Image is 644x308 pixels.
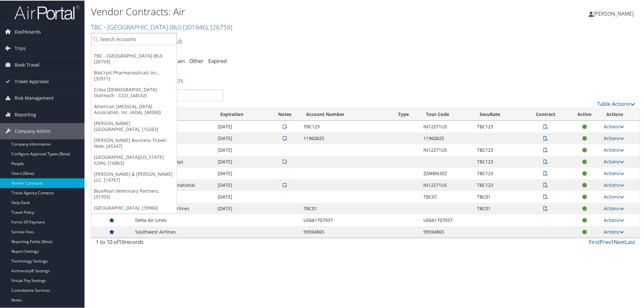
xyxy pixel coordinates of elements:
[420,214,474,225] td: US661707937
[611,238,614,245] a: 1
[625,238,635,245] a: Last
[15,89,54,106] span: Risk Management
[420,132,474,144] td: 11960825
[300,214,392,225] td: US661707937
[91,71,640,89] div: There is
[474,167,522,179] td: TBC123
[91,22,232,31] a: TBC - [GEOGRAPHIC_DATA] (BU)
[214,155,269,167] td: [DATE]
[214,108,269,120] th: Expiration: activate to sort column ascending
[474,190,522,202] td: TBC01
[300,108,392,120] th: Account Number: activate to sort column ascending
[15,40,26,56] span: Trips
[15,73,49,89] span: Travel Approval
[569,108,600,120] th: Active: activate to sort column ascending
[474,179,522,190] td: TBC123
[420,144,474,155] td: IN12271US
[91,151,177,168] a: [GEOGRAPHIC_DATA][US_STATE] (UVA), [16863]
[420,190,474,202] td: TBC01
[420,225,474,237] td: 99594865
[15,23,41,39] span: Dashboards
[214,132,269,144] td: [DATE]
[214,179,269,190] td: [DATE]
[15,56,40,72] span: Book Travel
[119,238,124,245] span: 10
[474,155,522,167] td: TBC123
[589,238,600,245] a: First
[614,238,625,245] a: Next
[91,117,177,134] a: [PERSON_NAME][GEOGRAPHIC_DATA], [15263]
[600,108,640,120] th: Actions
[15,106,36,122] span: Reporting
[214,202,269,214] td: [DATE]
[132,214,214,225] td: Delta Air Lines
[474,202,522,214] td: TBC01
[269,108,301,120] th: Notes: activate to sort column ascending
[91,50,177,67] a: TBC - [GEOGRAPHIC_DATA] (BU), [26759]
[300,120,392,132] td: TBC123
[91,134,177,151] a: [PERSON_NAME] Business Travel - New, [45347]
[183,22,208,31] span: ( 301946 )
[523,108,569,120] th: Contract: activate to sort column ascending
[604,205,624,211] a: Actions
[91,4,457,18] h1: Vendor Contracts: Air
[96,237,224,249] div: 1 to 10 of records
[91,185,177,202] a: BluePearl Veterinary Partners, [31705]
[604,216,624,223] a: Actions
[474,108,522,120] th: SecuRate: activate to sort column ascending
[604,123,624,129] a: Actions
[300,225,392,237] td: 99594865
[300,202,392,214] td: TBC01
[132,225,214,237] td: Southwest Airlines
[604,228,624,234] a: Actions
[474,120,522,132] td: TBC123
[604,170,624,176] a: Actions
[189,57,204,64] a: Other
[91,83,177,100] a: Cross [DEMOGRAPHIC_DATA] Outreach - CCO, [44532]
[91,100,177,117] a: American [MEDICAL_DATA] Association, Inc. (ADA), [44580]
[300,132,392,144] td: 11960825
[593,9,634,17] span: [PERSON_NAME]
[393,108,420,120] th: Type: activate to sort column ascending
[604,181,624,187] a: Actions
[589,3,640,23] a: [PERSON_NAME]
[420,167,474,179] td: ZZMBN3ZZ
[214,120,269,132] td: [DATE]
[604,146,624,152] a: Actions
[600,238,611,245] a: Prev
[214,190,269,202] td: [DATE]
[420,120,474,132] td: IN12271US
[15,122,51,139] span: Company Admin
[91,32,177,45] input: Search Accounts
[214,167,269,179] td: [DATE]
[208,22,232,31] span: , [ 26759 ]
[420,108,474,120] th: Tour Code: activate to sort column ascending
[214,144,269,155] td: [DATE]
[14,4,79,19] img: airportal-logo.png
[597,100,635,107] a: Table Actions
[91,202,177,213] a: [GEOGRAPHIC_DATA], [39966]
[208,57,227,64] a: Expired
[91,168,177,185] a: [PERSON_NAME] & [PERSON_NAME] LLC, [14761]
[420,179,474,190] td: IN12271US
[474,144,522,155] td: TBC123
[604,158,624,164] a: Actions
[604,193,624,199] a: Actions
[604,135,624,141] a: Actions
[91,67,177,83] a: BioCryst Pharmaceuticals Inc., [32911]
